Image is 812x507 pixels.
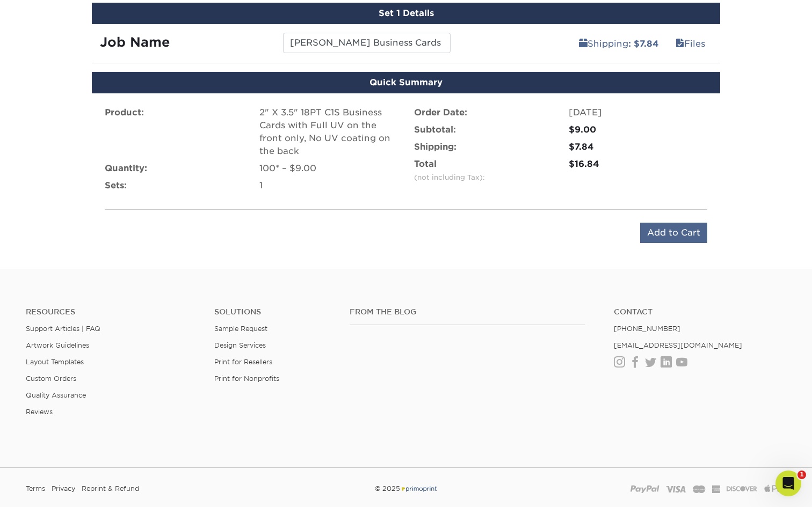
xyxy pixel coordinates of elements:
span: 1 [798,471,806,479]
label: Subtotal: [414,123,456,136]
div: 2" X 3.5" 18PT C1S Business Cards with Full UV on the front only, No UV coating on the back [259,106,398,158]
img: Primoprint [400,484,438,493]
div: $16.84 [569,158,707,171]
div: $9.00 [569,123,707,136]
span: shipping [579,39,588,49]
label: Product: [105,106,144,119]
label: Sets: [105,179,127,192]
input: Add to Cart [640,223,707,243]
div: [DATE] [569,106,707,119]
label: Total [414,158,485,183]
div: 1 [259,179,398,192]
div: © 2025 [277,481,535,497]
a: Contact [614,307,786,317]
h4: From the Blog [350,307,585,317]
small: (not including Tax): [414,173,485,181]
a: Sample Request [214,325,267,333]
label: Shipping: [414,141,456,153]
a: Print for Resellers [214,358,272,366]
input: Enter a job name [283,33,450,53]
a: Support Articles | FAQ [26,325,100,333]
div: Quick Summary [92,72,720,93]
h4: Solutions [214,307,333,317]
a: Design Services [214,341,266,349]
iframe: Google Customer Reviews [3,474,91,503]
a: Layout Templates [26,358,84,366]
strong: Job Name [100,34,170,50]
a: Artwork Guidelines [26,341,89,349]
label: Order Date: [414,106,467,119]
a: Files [669,33,712,54]
a: Shipping: $7.84 [572,33,666,54]
a: [PHONE_NUMBER] [614,325,680,333]
div: 100* – $9.00 [259,162,398,175]
h4: Resources [26,307,198,317]
a: Reprint & Refund [82,481,139,497]
a: Print for Nonprofits [214,374,279,383]
a: Custom Orders [26,374,76,383]
div: Set 1 Details [92,3,720,24]
a: Quality Assurance [26,391,86,399]
div: $7.84 [569,141,707,153]
b: : $7.84 [628,39,659,49]
a: Reviews [26,408,53,416]
iframe: Intercom live chat [775,471,801,496]
a: [EMAIL_ADDRESS][DOMAIN_NAME] [614,341,742,349]
label: Quantity: [105,162,147,175]
span: files [676,39,684,49]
